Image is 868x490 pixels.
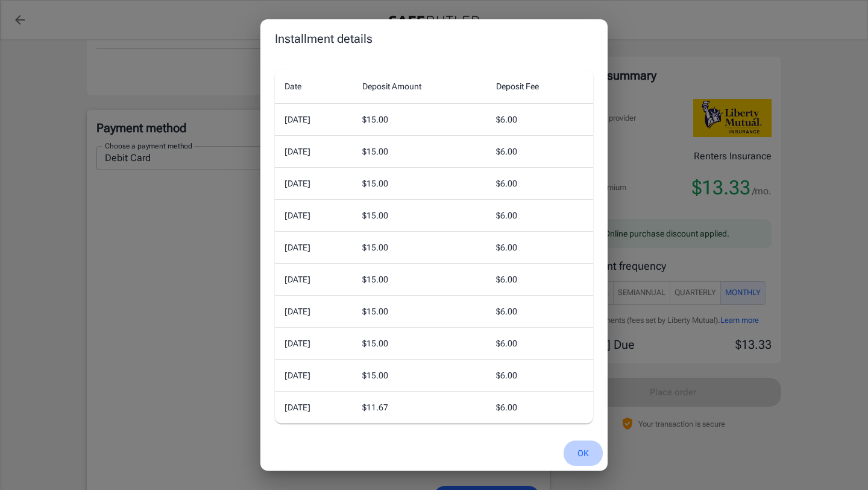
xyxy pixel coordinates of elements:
[486,199,593,231] td: $ 6.00
[353,327,487,359] td: $ 15.00
[486,103,593,135] td: $ 6.00
[353,199,487,231] td: $ 15.00
[353,103,487,135] td: $ 15.00
[353,359,487,391] td: $ 15.00
[353,231,487,263] td: $ 15.00
[486,359,593,391] td: $ 6.00
[275,199,353,231] td: [DATE]
[260,19,608,58] h2: Installment details
[353,167,487,199] td: $ 15.00
[275,391,353,423] td: [DATE]
[486,391,593,423] td: $ 6.00
[353,135,487,167] td: $ 15.00
[353,391,487,423] td: $ 11.67
[353,69,487,104] th: Deposit Amount
[275,263,353,295] td: [DATE]
[486,69,593,104] th: Deposit Fee
[275,103,353,135] td: [DATE]
[486,167,593,199] td: $ 6.00
[275,231,353,263] td: [DATE]
[275,327,353,359] td: [DATE]
[275,135,353,167] td: [DATE]
[486,135,593,167] td: $ 6.00
[353,295,487,327] td: $ 15.00
[353,263,487,295] td: $ 15.00
[486,327,593,359] td: $ 6.00
[275,359,353,391] td: [DATE]
[275,295,353,327] td: [DATE]
[486,231,593,263] td: $ 6.00
[486,263,593,295] td: $ 6.00
[486,295,593,327] td: $ 6.00
[275,167,353,199] td: [DATE]
[275,69,353,104] th: Date
[564,441,603,466] button: OK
